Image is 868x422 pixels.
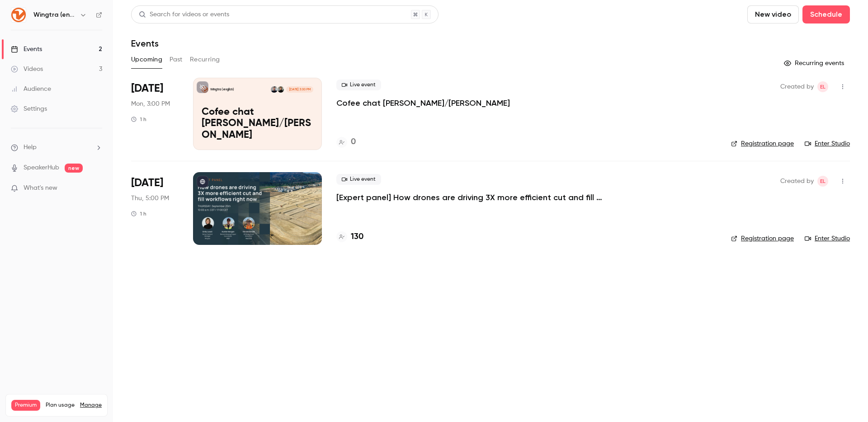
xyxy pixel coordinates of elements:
[802,5,850,23] button: Schedule
[805,139,850,148] a: Enter Studio
[46,402,75,409] span: Plan usage
[780,56,850,70] button: Recurring events
[278,86,284,93] img: Emily Loosli
[336,98,510,108] a: Cofee chat [PERSON_NAME]/[PERSON_NAME]
[336,136,356,148] a: 0
[351,136,356,148] h4: 0
[139,10,229,19] div: Search for videos or events
[780,176,814,187] span: Created by
[820,81,826,92] span: EL
[11,104,47,113] div: Settings
[286,86,313,93] span: [DATE] 3:00 PM
[131,52,162,67] button: Upcoming
[190,52,220,67] button: Recurring
[271,86,277,93] img: André Becker
[33,10,76,19] h6: Wingtra (english)
[91,184,102,192] iframe: Noticeable Trigger
[780,81,814,92] span: Created by
[11,143,102,152] li: help-dropdown-opener
[202,107,313,141] p: Cofee chat [PERSON_NAME]/[PERSON_NAME]
[817,81,828,92] span: Emily Loosli
[24,163,59,173] a: SpeakerHub
[24,143,37,152] span: Help
[820,176,826,187] span: EL
[336,192,608,203] a: [Expert panel] How drones are driving 3X more efficient cut and fill workflows right now
[131,78,179,150] div: Sep 15 Mon, 3:00 PM (Europe/Zurich)
[336,231,363,243] a: 130
[11,45,42,54] div: Events
[131,210,146,217] div: 1 h
[131,176,163,190] span: [DATE]
[336,174,381,185] span: Live event
[817,176,828,187] span: Emily Loosli
[131,116,146,123] div: 1 h
[131,99,170,108] span: Mon, 3:00 PM
[80,402,102,409] a: Manage
[131,81,163,96] span: [DATE]
[131,172,179,244] div: Sep 25 Thu, 5:00 PM (Europe/Zurich)
[65,164,83,173] span: new
[131,194,169,203] span: Thu, 5:00 PM
[351,231,363,243] h4: 130
[210,87,234,92] p: Wingtra (english)
[170,52,183,67] button: Past
[11,400,40,411] span: Premium
[336,80,381,90] span: Live event
[805,234,850,243] a: Enter Studio
[731,139,794,148] a: Registration page
[11,65,43,74] div: Videos
[193,78,322,150] a: Cofee chat André/EmilyWingtra (english)Emily LoosliAndré Becker[DATE] 3:00 PMCofee chat [PERSON_N...
[24,183,57,193] span: What's new
[11,84,51,94] div: Audience
[131,38,159,49] h1: Events
[747,5,799,23] button: New video
[731,234,794,243] a: Registration page
[11,8,26,22] img: Wingtra (english)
